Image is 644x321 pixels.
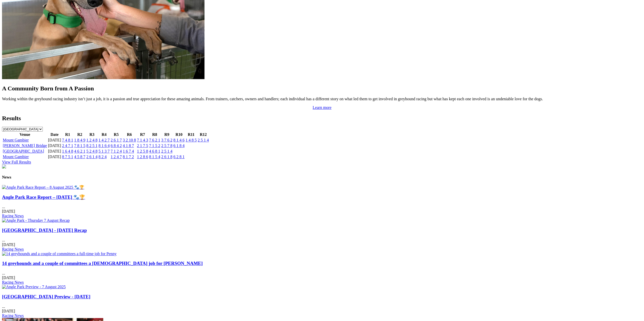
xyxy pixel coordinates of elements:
a: [GEOGRAPHIC_DATA] - [DATE] Recap [2,228,87,233]
a: 1 4 8 5 [185,138,197,142]
span: [DATE] [2,209,15,213]
a: 1 4 2 7 [98,138,110,142]
a: Racing News [2,247,24,251]
a: 8 2 4 [98,155,107,159]
a: 2 4 7 1 [62,143,73,148]
a: 8 1 6 4 [98,143,110,148]
th: R7 [137,132,148,137]
th: R6 [122,132,136,137]
a: 2 6 1 8 [161,155,172,159]
a: 8 7 5 1 [62,155,73,159]
a: Mount Gambier [3,155,29,159]
a: 1 6 4 8 [62,149,73,153]
a: 8 1 5 4 [149,155,160,159]
a: [GEOGRAPHIC_DATA] [3,149,44,153]
span: [DATE] [2,242,15,247]
img: Angle Park Race Report – 8 August 2025 🐾🏆 [2,185,84,190]
th: R11 [185,132,197,137]
a: Racing News [2,214,24,218]
th: R1 [62,132,73,137]
a: 8 1 7 2 [123,155,134,159]
h4: News [2,175,642,180]
a: 14 greyhounds and a couple of committees a [DEMOGRAPHIC_DATA] job for [PERSON_NAME] [2,261,203,266]
th: Date [48,132,61,137]
a: 7 1 2 4 [111,149,122,153]
a: Learn more [313,105,331,110]
a: 2 5 7 8 [161,143,172,148]
a: 1 6 7 4 [123,149,134,153]
a: Racing News [2,313,24,318]
div: ... [2,228,642,252]
th: Venue [3,132,47,137]
img: Angle Park - Thursday 7 August Recap [2,218,70,223]
a: 1 2 4 7 [111,155,122,159]
img: Angle Park Preview - 7 August 2025 [2,285,66,289]
a: Racing News [2,280,24,284]
a: 1 8 4 9 [74,138,85,142]
a: 7 6 2 1 [149,138,160,142]
a: 5 2 4 8 [86,149,97,153]
a: 8 2 5 1 [86,143,97,148]
a: Mount Gambier [3,138,29,142]
a: 8 1 4 6 [173,138,184,142]
a: Angle Park Race Report – [DATE] 🐾🏆 [2,194,85,200]
td: [DATE] [48,143,61,148]
th: R10 [173,132,185,137]
span: [DATE] [2,276,15,280]
th: R3 [86,132,98,137]
a: 3 2 10 8 [123,138,136,142]
a: 1 2 4 8 [86,138,97,142]
a: 2 6 1 7 [111,138,122,142]
a: 4 1 8 7 [123,143,134,148]
a: [PERSON_NAME] Bridge [3,143,47,148]
a: 6 2 8 1 [173,155,184,159]
a: 7 1 5 2 [149,143,160,148]
a: 1 2 5 8 [137,149,148,153]
a: 4 6 8 1 [149,149,160,153]
a: 2 1 7 5 [137,143,148,148]
img: chasers_homepage.jpg [2,164,6,168]
th: R2 [74,132,86,137]
th: R8 [149,132,160,137]
th: R12 [197,132,209,137]
div: ... [2,261,642,285]
a: 7 8 1 5 [74,143,85,148]
a: 7 1 4 3 [137,138,148,142]
a: 6 8 4 2 [111,143,122,148]
th: R9 [161,132,173,137]
span: [DATE] [2,309,15,313]
a: 4 6 2 1 [74,149,85,153]
div: ... [2,294,642,318]
a: 5 1 3 7 [98,149,110,153]
a: [GEOGRAPHIC_DATA] Preview - [DATE] [2,294,90,299]
a: 7 4 8 1 [62,138,73,142]
a: 1 2 8 6 [137,155,148,159]
a: 2 5 1 4 [161,149,172,153]
div: ... [2,194,642,218]
h2: Results [2,115,642,122]
a: View Full Results [2,160,31,164]
a: 3 7 6 2 [161,138,172,142]
td: [DATE] [48,154,61,159]
td: [DATE] [48,149,61,154]
td: [DATE] [48,138,61,143]
a: 6 1 8 4 [173,143,184,148]
th: R4 [98,132,110,137]
img: 14 greyhounds and a couple of committees a full-time job for Penny [2,252,117,256]
th: R5 [110,132,122,137]
a: 4 5 8 7 [74,155,85,159]
a: 2 6 1 4 [86,155,97,159]
p: Working within the greyhound racing industry isn’t just a job, it is a passion and true appreciat... [2,97,642,101]
a: 2 5 1 4 [198,138,209,142]
h2: A Community Born from A Passion [2,85,642,92]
